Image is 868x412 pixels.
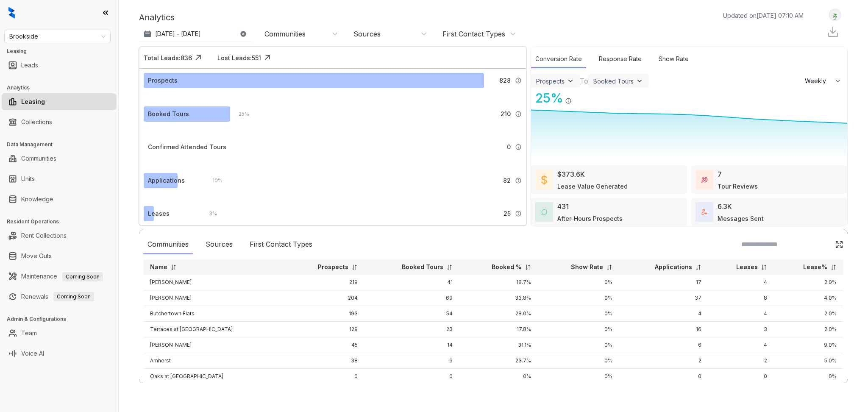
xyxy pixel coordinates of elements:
[708,306,774,322] td: 4
[708,290,774,306] td: 8
[2,268,117,285] li: Maintenance
[442,29,505,39] div: First Contact Types
[364,353,460,369] td: 9
[538,275,619,290] td: 0%
[148,109,189,119] div: Booked Tours
[504,209,511,218] span: 25
[201,235,237,254] div: Sources
[708,337,774,353] td: 4
[21,170,35,187] a: Units
[364,322,460,337] td: 23
[595,50,646,68] div: Response Rate
[619,306,708,322] td: 4
[143,353,285,369] td: Amherst
[2,227,117,244] li: Rent Collections
[143,337,285,353] td: [PERSON_NAME]
[619,275,708,290] td: 17
[538,322,619,337] td: 0%
[143,322,285,337] td: Terraces at [GEOGRAPHIC_DATA]
[708,275,774,290] td: 4
[2,248,117,264] li: Move Outs
[708,353,774,369] td: 2
[264,29,306,39] div: Communities
[655,263,692,271] p: Applications
[143,369,285,384] td: Oaks at [GEOGRAPHIC_DATA]
[718,182,758,191] div: Tour Reviews
[708,369,774,384] td: 0
[492,263,522,271] p: Booked %
[774,369,843,384] td: 0%
[525,264,531,270] img: sorting
[557,169,585,179] div: $373.6K
[538,337,619,353] td: 0%
[285,322,364,337] td: 129
[2,345,117,362] li: Voice AI
[192,51,205,64] img: Click Icon
[351,264,358,270] img: sorting
[62,272,103,281] span: Coming Soon
[515,144,522,150] img: Info
[501,109,511,119] span: 210
[538,290,619,306] td: 0%
[204,176,223,185] div: 10 %
[557,214,623,223] div: After-Hours Prospects
[7,84,118,92] h3: Analytics
[580,76,588,86] div: To
[619,322,708,337] td: 16
[148,209,170,218] div: Leases
[285,353,364,369] td: 38
[830,264,837,270] img: sorting
[718,214,764,223] div: Messages Sent
[2,325,117,342] li: Team
[701,177,707,183] img: TourReviews
[144,53,192,62] div: Total Leads: 836
[515,210,522,217] img: Info
[503,176,511,185] span: 82
[774,337,843,353] td: 9.0%
[459,275,538,290] td: 18.7%
[761,264,767,270] img: sorting
[531,89,563,108] div: 25 %
[21,227,67,244] a: Rent Collections
[515,177,522,184] img: Info
[557,182,628,191] div: Lease Value Generated
[364,306,460,322] td: 54
[217,53,261,62] div: Lost Leads: 551
[2,114,117,131] li: Collections
[2,150,117,167] li: Communities
[805,77,831,85] span: Weekly
[557,201,569,212] div: 431
[835,240,843,249] img: Click Icon
[619,353,708,369] td: 2
[139,11,175,24] p: Analytics
[353,29,381,39] div: Sources
[708,322,774,337] td: 3
[459,322,538,337] td: 17.8%
[619,290,708,306] td: 37
[285,275,364,290] td: 219
[170,264,177,270] img: sorting
[7,141,118,148] h3: Data Management
[536,78,565,85] div: Prospects
[829,11,841,19] img: UserAvatar
[148,176,185,185] div: Applications
[571,263,603,271] p: Show Rate
[21,114,52,131] a: Collections
[803,263,827,271] p: Lease%
[723,11,804,20] p: Updated on [DATE] 07:10 AM
[7,47,118,55] h3: Leasing
[21,288,94,305] a: RenewalsComing Soon
[566,77,575,85] img: ViewFilterArrow
[2,288,117,305] li: Renewals
[507,142,511,152] span: 0
[2,191,117,208] li: Knowledge
[285,306,364,322] td: 193
[800,73,847,89] button: Weekly
[541,209,547,215] img: AfterHoursConversations
[541,175,547,185] img: LeaseValue
[7,218,118,225] h3: Resident Operations
[21,93,45,110] a: Leasing
[774,275,843,290] td: 2.0%
[459,353,538,369] td: 23.7%
[774,290,843,306] td: 4.0%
